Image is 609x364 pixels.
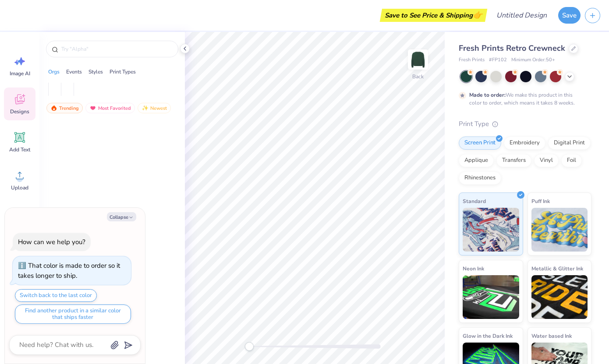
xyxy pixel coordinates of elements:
span: Fresh Prints Retro Crewneck [459,43,565,53]
div: We make this product in this color to order, which means it takes 8 weeks. [469,91,577,107]
div: Newest [138,103,171,113]
input: Untitled Design [489,7,554,24]
div: Transfers [496,154,531,167]
img: Neon Ink [463,275,519,319]
strong: Made to order: [469,91,506,98]
span: Neon Ink [463,264,484,273]
span: Standard [463,196,486,206]
button: Collapse [107,212,136,221]
img: Metallic & Glitter Ink [531,275,588,319]
button: Find another product in a similar color that ships faster [15,304,131,324]
img: trending.gif [50,105,57,111]
div: Foil [561,154,582,167]
div: Embroidery [504,136,545,150]
span: Designs [10,108,29,115]
img: most_fav.gif [89,105,96,111]
div: Save to See Price & Shipping [382,9,485,22]
div: Print Type [459,119,591,129]
span: Glow in the Dark Ink [463,331,513,340]
div: Screen Print [459,136,501,150]
div: Orgs [48,68,60,76]
span: 👉 [473,10,482,20]
div: Events [66,68,82,76]
div: Accessibility label [245,342,254,351]
span: Metallic & Glitter Ink [531,264,583,273]
span: Puff Ink [531,196,550,206]
button: Save [558,7,581,24]
span: Image AI [10,70,30,77]
div: Rhinestones [459,171,501,185]
button: Switch back to the last color [15,289,97,302]
div: How can we help you? [18,238,85,246]
div: That color is made to order so it takes longer to ship. [18,261,120,280]
span: Fresh Prints [459,56,485,64]
div: Applique [459,154,494,167]
div: Print Types [110,68,136,76]
span: Upload [11,184,28,191]
img: newest.gif [142,105,149,111]
div: Styles [89,68,103,76]
span: # FP102 [489,56,507,64]
img: Back [409,51,427,68]
div: Trending [46,103,83,113]
div: Vinyl [534,154,559,167]
img: Puff Ink [531,208,588,252]
div: Back [412,73,424,80]
div: Digital Print [548,136,591,150]
img: Standard [463,208,519,252]
span: Add Text [9,146,30,153]
input: Try "Alpha" [60,45,173,53]
div: Most Favorited [85,103,135,113]
span: Minimum Order: 50 + [511,56,555,64]
span: Water based Ink [531,331,572,340]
